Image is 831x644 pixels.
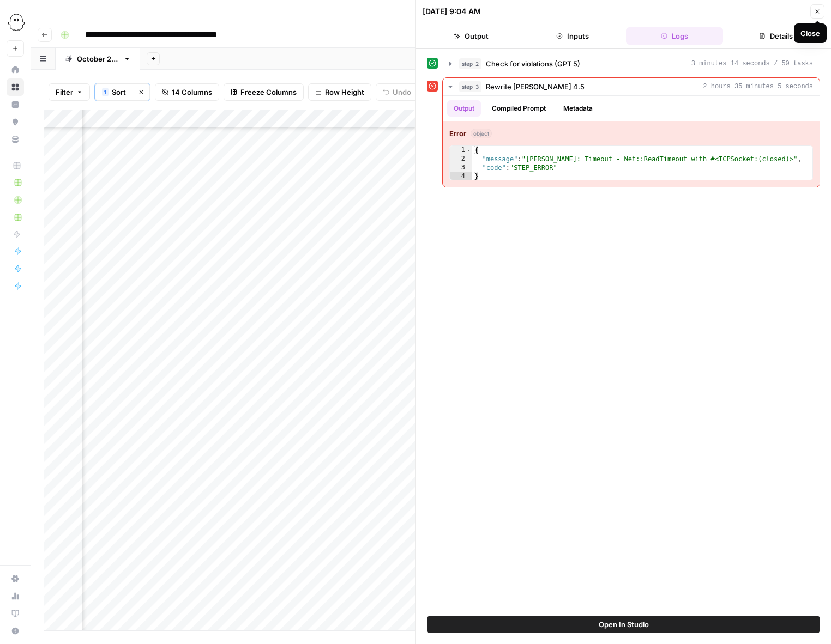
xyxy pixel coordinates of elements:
[7,78,24,96] a: Browse
[450,155,472,163] div: 2
[447,100,481,117] button: Output
[95,83,133,101] button: 1Sort
[393,87,411,98] span: Undo
[486,81,585,92] span: Rewrite [PERSON_NAME] 4.5
[224,83,304,101] button: Freeze Columns
[423,27,520,45] button: Output
[56,87,73,98] span: Filter
[443,96,820,187] div: 2 hours 35 minutes 5 seconds
[450,146,472,155] div: 1
[56,48,140,70] a: [DATE] edits
[557,100,599,117] button: Metadata
[7,13,26,32] img: PhantomBuster Logo
[800,28,820,39] div: Close
[7,96,24,113] a: Insights
[77,53,119,64] div: [DATE] edits
[104,88,107,96] span: 1
[308,83,371,101] button: Row Height
[376,83,418,101] button: Undo
[7,622,24,640] button: Help + Support
[112,87,126,98] span: Sort
[7,61,24,78] a: Home
[427,616,820,633] button: Open In Studio
[471,129,492,138] span: object
[7,605,24,622] a: Learning Hub
[443,78,820,95] button: 2 hours 35 minutes 5 seconds
[423,6,481,17] div: [DATE] 9:04 AM
[485,100,552,117] button: Compiled Prompt
[466,146,472,155] span: Toggle code folding, rows 1 through 4
[7,587,24,605] a: Usage
[691,59,813,69] span: 3 minutes 14 seconds / 50 tasks
[240,87,297,98] span: Freeze Columns
[172,87,212,98] span: 14 Columns
[49,83,90,101] button: Filter
[450,163,472,172] div: 3
[450,172,472,181] div: 4
[459,81,481,92] span: step_3
[7,9,24,36] button: Workspace: PhantomBuster
[155,83,219,101] button: 14 Columns
[7,131,24,148] a: Your Data
[524,27,621,45] button: Inputs
[703,82,813,92] span: 2 hours 35 minutes 5 seconds
[459,58,481,69] span: step_2
[7,570,24,587] a: Settings
[626,27,723,45] button: Logs
[599,619,649,630] span: Open In Studio
[727,27,824,45] button: Details
[325,87,364,98] span: Row Height
[102,88,109,96] div: 1
[486,58,580,69] span: Check for violations (GPT 5)
[7,113,24,131] a: Opportunities
[449,128,466,139] strong: Error
[443,55,820,72] button: 3 minutes 14 seconds / 50 tasks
